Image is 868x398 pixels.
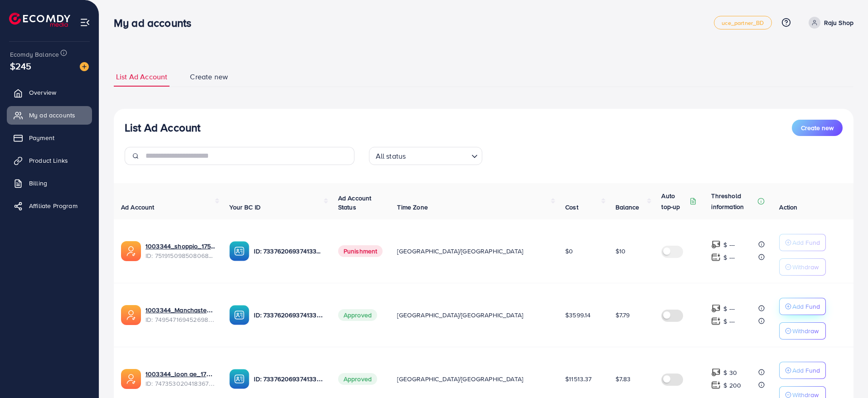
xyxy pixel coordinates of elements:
p: Auto top-up [661,190,688,212]
img: menu [80,17,90,28]
a: My ad accounts [7,106,92,124]
p: Withdraw [792,325,819,336]
span: Affiliate Program [29,201,78,210]
a: Payment [7,129,92,147]
span: $0 [565,247,573,256]
span: Ad Account Status [338,194,372,212]
p: $ --- [723,239,735,250]
p: $ 30 [723,367,737,378]
span: Approved [338,373,377,385]
img: top-up amount [711,252,721,262]
span: ID: 7519150985080684551 [145,251,215,260]
img: top-up amount [711,368,721,377]
span: My ad accounts [29,111,75,120]
p: ID: 7337620693741338625 [254,246,323,257]
button: Withdraw [779,322,826,340]
span: Time Zone [397,203,427,212]
span: Punishment [338,245,383,257]
a: Affiliate Program [7,197,92,215]
span: Action [779,203,797,212]
p: ID: 7337620693741338625 [254,374,323,384]
a: 1003344_shoppio_1750688962312 [145,242,215,251]
span: [GEOGRAPHIC_DATA]/[GEOGRAPHIC_DATA] [397,374,523,383]
span: [GEOGRAPHIC_DATA]/[GEOGRAPHIC_DATA] [397,247,523,256]
p: $ --- [723,252,735,263]
img: top-up amount [711,240,721,249]
span: Create new [801,123,834,132]
p: Add Fund [792,365,820,376]
p: Threshold information [711,190,756,212]
a: Raju Shop [805,17,853,29]
button: Withdraw [779,258,826,276]
div: <span class='underline'>1003344_loon ae_1740066863007</span></br>7473530204183674896 [145,369,215,388]
span: Your BC ID [229,203,261,212]
p: $ --- [723,316,735,327]
span: Create new [190,72,228,82]
img: image [80,62,89,71]
div: Search for option [369,147,482,165]
img: ic-ba-acc.ded83a64.svg [229,241,249,261]
img: top-up amount [711,316,721,326]
span: Overview [29,88,56,97]
span: uce_partner_BD [722,20,764,26]
img: ic-ads-acc.e4c84228.svg [121,369,141,389]
a: Product Links [7,151,92,170]
button: Add Fund [779,298,826,315]
button: Create new [792,120,843,136]
span: ID: 7473530204183674896 [145,379,215,388]
span: $7.83 [616,374,631,383]
span: Payment [29,133,54,142]
span: Ad Account [121,203,155,212]
a: uce_partner_BD [714,16,771,29]
span: $245 [10,59,32,73]
p: $ 200 [723,380,741,391]
span: Approved [338,309,377,321]
span: Product Links [29,156,68,165]
span: ID: 7495471694526988304 [145,315,215,324]
p: Withdraw [792,262,819,272]
a: Billing [7,174,92,192]
p: $ --- [723,303,735,314]
span: Balance [616,203,640,212]
iframe: Chat [829,357,861,391]
img: top-up amount [711,380,721,390]
span: $11513.37 [565,374,592,383]
input: Search for option [408,148,467,163]
img: ic-ads-acc.e4c84228.svg [121,305,141,325]
p: ID: 7337620693741338625 [254,310,323,320]
span: $3599.14 [565,311,591,320]
img: ic-ads-acc.e4c84228.svg [121,241,141,261]
span: All status [374,150,408,163]
span: $7.79 [616,311,630,320]
img: logo [9,13,70,27]
span: Cost [565,203,578,212]
span: List Ad Account [116,72,167,82]
h3: List Ad Account [125,121,200,134]
p: Add Fund [792,237,820,248]
span: Ecomdy Balance [10,50,59,59]
span: [GEOGRAPHIC_DATA]/[GEOGRAPHIC_DATA] [397,311,523,320]
img: top-up amount [711,304,721,313]
button: Add Fund [779,362,826,379]
img: ic-ba-acc.ded83a64.svg [229,305,249,325]
button: Add Fund [779,234,826,251]
a: 1003344_Manchaster_1745175503024 [145,306,215,315]
a: Overview [7,83,92,102]
img: ic-ba-acc.ded83a64.svg [229,369,249,389]
p: Raju Shop [824,17,853,28]
div: <span class='underline'>1003344_Manchaster_1745175503024</span></br>7495471694526988304 [145,306,215,324]
h3: My ad accounts [114,16,199,29]
div: <span class='underline'>1003344_shoppio_1750688962312</span></br>7519150985080684551 [145,242,215,260]
p: Add Fund [792,301,820,312]
span: Billing [29,179,47,188]
a: 1003344_loon ae_1740066863007 [145,369,215,379]
span: $10 [616,247,626,256]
